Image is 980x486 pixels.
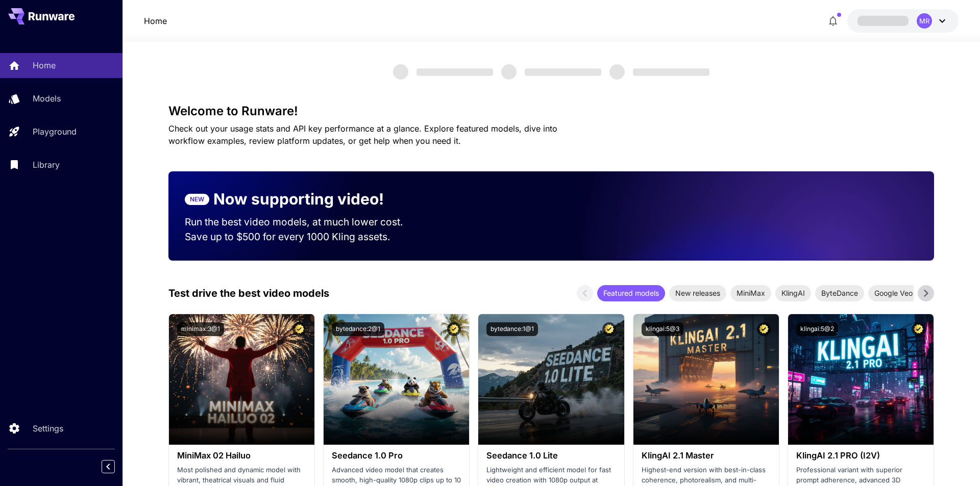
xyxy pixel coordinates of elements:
[144,15,167,27] a: Home
[597,288,665,298] span: Featured models
[815,288,864,298] span: ByteDance
[332,322,384,336] button: bytedance:2@1
[669,285,726,301] div: New releases
[788,314,934,445] img: alt
[730,288,771,298] span: MiniMax
[33,159,60,171] p: Library
[33,92,61,105] p: Models
[447,322,461,336] button: Certified Model – Vetted for best performance and includes a commercial license.
[633,314,779,445] img: alt
[33,422,63,434] p: Settings
[144,15,167,27] nav: breadcrumb
[478,314,624,445] img: alt
[185,229,423,244] p: Save up to $500 for every 1000 Kling assets.
[597,285,665,301] div: Featured models
[796,322,838,336] button: klingai:5@2
[912,322,925,336] button: Certified Model – Vetted for best performance and includes a commercial license.
[185,215,423,229] p: Run the best video models, at much lower cost.
[109,457,122,476] div: Collapse sidebar
[190,195,204,204] p: NEW
[168,104,934,118] h3: Welcome to Runware!
[730,285,771,301] div: MiniMax
[815,285,864,301] div: ByteDance
[33,59,56,71] p: Home
[775,285,811,301] div: KlingAI
[177,322,224,336] button: minimax:3@1
[642,322,683,336] button: klingai:5@3
[917,13,932,29] div: MR
[757,322,771,336] button: Certified Model – Vetted for best performance and includes a commercial license.
[102,460,115,473] button: Collapse sidebar
[33,125,77,138] p: Playground
[847,9,959,33] button: MR
[775,288,811,298] span: KlingAI
[324,314,469,445] img: alt
[486,451,616,461] h3: Seedance 1.0 Lite
[669,288,726,298] span: New releases
[868,285,919,301] div: Google Veo
[602,322,616,336] button: Certified Model – Vetted for best performance and includes a commercial license.
[169,314,314,445] img: alt
[177,451,306,461] h3: MiniMax 02 Hailuo
[332,451,461,461] h3: Seedance 1.0 Pro
[168,286,329,301] p: Test drive the best video models
[292,322,306,336] button: Certified Model – Vetted for best performance and includes a commercial license.
[168,123,557,146] span: Check out your usage stats and API key performance at a glance. Explore featured models, dive int...
[213,188,384,211] p: Now supporting video!
[868,288,919,298] span: Google Veo
[796,451,925,461] h3: KlingAI 2.1 PRO (I2V)
[486,322,538,336] button: bytedance:1@1
[642,451,771,461] h3: KlingAI 2.1 Master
